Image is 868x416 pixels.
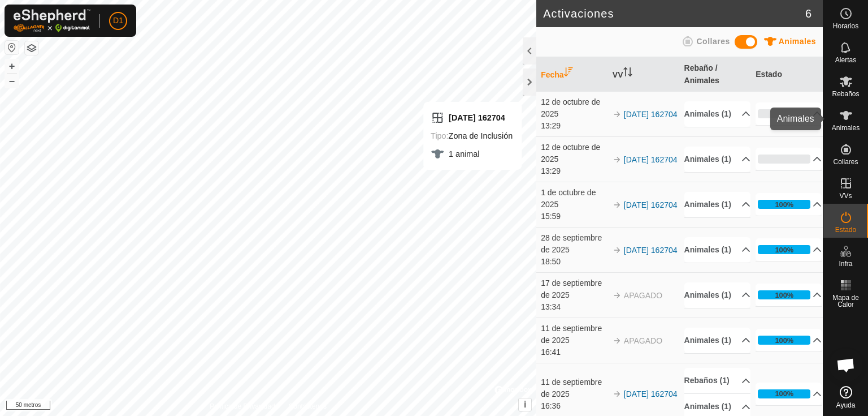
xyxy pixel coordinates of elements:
[613,389,622,398] img: flecha
[684,376,730,385] font: Rebaños (1)
[832,90,859,98] font: Rebaños
[775,336,793,345] font: 100%
[684,147,750,172] p-accordion-header: Animales (1)
[833,22,858,30] font: Horarios
[624,110,678,119] a: [DATE] 162704
[289,402,327,410] font: Contáctenos
[684,245,731,254] font: Animales (1)
[684,402,731,411] font: Animales (1)
[541,302,561,311] font: 13:34
[684,336,731,345] font: Animales (1)
[836,401,856,409] font: Ayuda
[832,124,860,132] font: Animales
[839,192,852,200] font: VVs
[805,7,811,20] font: 6
[624,246,678,255] font: [DATE] 162704
[564,69,573,78] p-sorticon: Activar para ordenar
[524,400,526,409] font: i
[756,148,822,170] p-accordion-header: 0%
[5,59,19,73] button: +
[684,200,731,209] font: Animales (1)
[756,193,822,216] p-accordion-header: 100%
[829,348,863,382] div: Chat abierto
[449,149,479,158] font: 1 animal
[541,166,561,175] font: 13:29
[541,348,561,357] font: 16:41
[541,70,563,79] font: Fecha
[431,131,448,140] font: Tipo:
[758,155,810,164] div: 0%
[541,278,602,299] font: 17 de septiembre de 2025
[613,200,622,209] img: flecha
[758,109,810,118] div: 0%
[210,402,275,410] font: Política de Privacidad
[9,60,15,72] font: +
[5,41,19,54] button: Restablecer Mapa
[289,401,327,411] a: Contáctenos
[684,63,719,85] font: Rebaño / Animales
[758,290,810,299] div: 100%
[758,389,810,398] div: 100%
[775,291,793,299] font: 100%
[684,290,731,299] font: Animales (1)
[541,257,561,266] font: 18:50
[758,245,810,254] div: 100%
[624,389,678,398] a: [DATE] 162704
[449,131,513,140] font: Zona de Inclusión
[756,329,822,351] p-accordion-header: 100%
[613,110,622,119] img: flecha
[541,401,561,410] font: 16:36
[758,336,810,345] div: 100%
[624,291,662,300] font: APAGADO
[613,246,622,255] img: flecha
[613,291,622,300] img: flecha
[839,260,852,268] font: Infra
[684,192,750,217] p-accordion-header: Animales (1)
[613,155,622,164] img: flecha
[779,37,816,46] font: Animales
[543,7,614,20] font: Activaciones
[541,378,602,398] font: 11 de septiembre de 2025
[210,401,275,411] a: Política de Privacidad
[835,56,856,64] font: Alertas
[613,70,623,79] font: VV
[835,226,856,234] font: Estado
[756,284,822,306] p-accordion-header: 100%
[832,294,859,308] font: Mapa de Calor
[449,113,505,122] font: [DATE] 162704
[624,155,678,164] a: [DATE] 162704
[613,336,622,345] img: flecha
[541,212,561,221] font: 15:59
[623,69,632,78] p-sorticon: Activar para ordenar
[5,74,19,88] button: –
[541,143,600,164] font: 12 de octubre de 2025
[756,102,822,125] p-accordion-header: 0%
[9,75,15,87] font: –
[756,383,822,405] p-accordion-header: 100%
[684,237,750,263] p-accordion-header: Animales (1)
[624,336,662,345] font: APAGADO
[541,121,561,130] font: 13:29
[541,188,596,209] font: 1 de octubre de 2025
[756,238,822,261] p-accordion-header: 100%
[684,328,750,353] p-accordion-header: Animales (1)
[25,41,38,55] button: Capas del Mapa
[541,324,602,345] font: 11 de septiembre de 2025
[696,37,730,46] font: Collares
[823,381,868,413] a: Ayuda
[684,368,750,393] p-accordion-header: Rebaños (1)
[756,70,782,79] font: Estado
[775,389,793,398] font: 100%
[833,158,858,166] font: Collares
[758,200,810,209] div: 100%
[519,398,531,411] button: i
[624,200,678,209] a: [DATE] 162704
[684,109,731,118] font: Animales (1)
[113,16,123,25] font: D1
[541,233,602,254] font: 28 de septiembre de 2025
[541,97,600,118] font: 12 de octubre de 2025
